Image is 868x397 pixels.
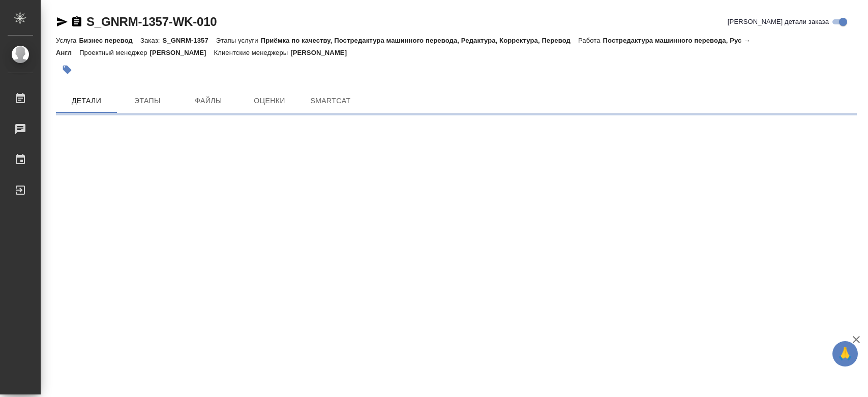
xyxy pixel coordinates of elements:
p: [PERSON_NAME] [150,49,214,56]
button: Скопировать ссылку для ЯМессенджера [56,16,68,28]
p: Заказ: [140,37,162,44]
p: Работа [578,37,603,44]
span: [PERSON_NAME] детали заказа [728,17,829,27]
p: S_GNRM-1357 [162,37,216,44]
p: Этапы услуги [216,37,261,44]
span: Файлы [184,95,233,107]
button: Скопировать ссылку [71,16,83,28]
p: Приёмка по качеству, Постредактура машинного перевода, Редактура, Корректура, Перевод [261,37,578,44]
p: Клиентские менеджеры [214,49,291,56]
button: Добавить тэг [56,58,78,81]
p: Бизнес перевод [79,37,140,44]
span: Детали [62,95,111,107]
span: 🙏 [836,343,854,364]
span: Оценки [245,95,294,107]
button: 🙏 [832,341,858,367]
p: Проектный менеджер [79,49,149,56]
span: Этапы [123,95,172,107]
p: Услуга [56,37,79,44]
p: [PERSON_NAME] [290,49,354,56]
span: SmartCat [306,95,355,107]
a: S_GNRM-1357-WK-010 [86,15,217,28]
